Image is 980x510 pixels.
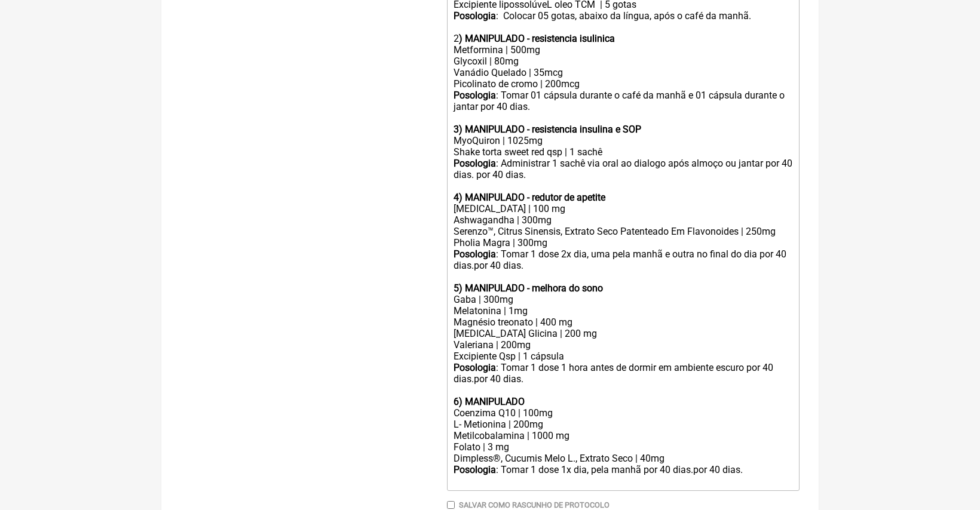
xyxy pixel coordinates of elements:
[454,78,793,90] div: Picolinato de cromo | 200mcg
[454,464,793,487] div: : Tomar 1 dose 1x dia, pela manhã por 40 dias.por 40 dias.
[454,351,793,362] div: Excipiente Qsp | 1 cápsula
[459,500,610,509] label: Salvar como rascunho de Protocolo
[454,419,793,453] div: L- Metionina | 200mg Metilcobalamina | 1000 mg Folato | 3 mg
[454,90,793,112] div: : Tomar 01 cápsula durante o café da manhã e 01 cápsula durante o jantar por 40 dias.
[454,10,496,21] strong: Posologia
[454,56,793,67] div: Glycoxil | 80mg
[454,339,793,351] div: Valeriana | 200mg
[454,305,793,339] div: Melatonina | 1mg Magnésio treonato | 400 mg [MEDICAL_DATA] Glicina | 200 mg
[454,294,793,305] div: Gaba | 300mg
[454,158,496,169] strong: Posologia
[454,453,793,464] div: Dimpless®, Cucumis Melo L., Extrato Seco | 40mg
[454,282,603,294] strong: 5) MANIPULADO - melhora do sono
[454,248,496,260] strong: Posologia
[454,192,605,203] strong: 4) MANIPULADO - redutor de apetite
[454,396,525,407] strong: 6) MANIPULADO
[454,10,793,21] div: : Colocar 05 gotas, abaixo da língua, após o café da manhã.
[454,248,793,282] div: : Tomar 1 dose 2x dia, uma pela manhã e outra no final do dia por 40 dias.por 40 dias.
[454,203,793,226] div: [MEDICAL_DATA] | 100 mg Ashwagandha | 300mg
[454,146,793,158] div: Shake torta sweet red qsp | 1 sachê
[454,44,793,56] div: Metformina | 500mg
[454,158,793,192] div: : Administrar 1 sachê via oral ao dialogo após almoço ou jantar por 40 dias. por 40 dias.
[454,362,496,373] strong: Posologia
[454,33,793,44] div: 2
[454,407,793,419] div: Coenzima Q10 | 100mg
[454,67,793,78] div: Vanádio Quelado | 35mcg
[454,464,496,475] strong: Posologia
[454,362,793,396] div: : Tomar 1 dose 1 hora antes de dormir em ambiente escuro por 40 dias.por 40 dias.
[454,135,793,146] div: MyoQuiron | 1025mg
[459,33,615,44] strong: ) MANIPULADO - resistencia isulinica
[454,90,496,101] strong: Posologia
[454,226,793,248] div: Serenzo™, Citrus Sinensis, Extrato Seco Patenteado Em Flavonoides | 250mg Pholia Magra | 300mg
[454,124,641,135] strong: 3) MANIPULADO - resistencia insulina e SOP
